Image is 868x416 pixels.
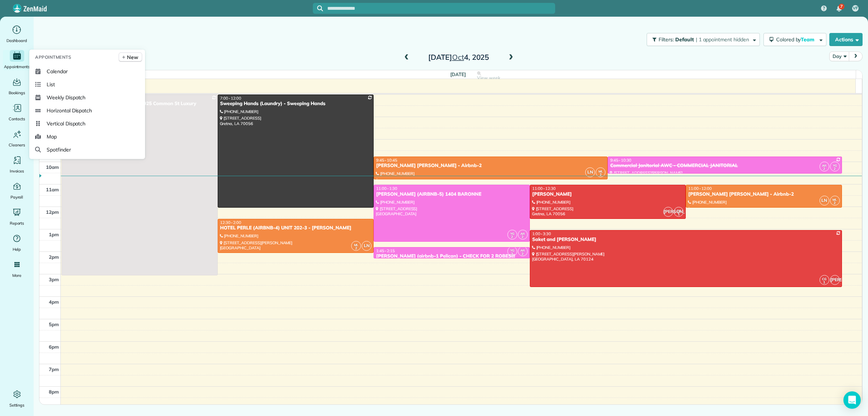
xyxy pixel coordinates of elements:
[49,344,59,350] span: 6pm
[820,196,829,205] span: LN
[47,81,55,88] span: List
[3,180,31,201] a: Payroll
[829,33,863,46] button: Actions
[822,163,826,167] span: AR
[9,115,25,122] span: Contacts
[32,104,142,117] a: Horizontal Dispatch
[32,130,142,143] a: Map
[376,186,397,191] span: 11:00 - 1:30
[47,120,85,127] span: Vertical Dispatch
[853,5,858,11] span: VF
[599,169,603,173] span: ML
[829,51,849,61] button: Day
[352,245,361,252] small: 2
[596,171,605,178] small: 2
[220,220,241,225] span: 12:30 - 2:00
[520,232,525,236] span: AR
[127,54,138,61] span: New
[510,248,514,252] span: YG
[220,101,372,107] div: Sweeping Hands (Laundry) - Sweeping Hands
[663,207,673,217] span: [PERSON_NAME]
[47,133,57,140] span: Map
[830,275,840,285] span: [PERSON_NAME]
[317,5,323,11] svg: Focus search
[477,75,500,81] span: View week
[13,246,21,253] span: Help
[659,36,674,43] span: Filters:
[3,24,31,44] a: Dashboard
[47,146,71,153] span: Spotfinder
[776,36,817,43] span: Colored by
[677,209,681,213] span: CG
[32,65,142,78] a: Calendar
[833,197,837,201] span: ML
[10,220,24,227] span: Reports
[3,233,31,253] a: Help
[376,163,605,169] div: [PERSON_NAME] [PERSON_NAME] - Airbnb-2
[119,53,142,62] a: New
[830,166,839,172] small: 2
[47,107,92,114] span: Horizontal Dispatch
[46,164,59,170] span: 10am
[675,36,694,43] span: Default
[830,200,839,207] small: 2
[610,163,839,169] div: Commercial Janitorial AWC - COMMERCIAL JANITORIAL
[843,391,861,409] div: Open Intercom Messenger
[820,166,829,172] small: 2
[831,1,847,17] div: 7 unread notifications
[532,186,556,191] span: 11:00 - 12:30
[32,117,142,130] a: Vertical Dispatch
[49,321,59,327] span: 5pm
[450,71,466,77] span: [DATE]
[3,154,31,175] a: Invoices
[4,63,30,70] span: Appointments
[696,36,749,43] span: | 1 appointment hidden
[3,207,31,227] a: Reports
[9,141,25,149] span: Cleaners
[532,191,684,197] div: [PERSON_NAME]
[3,76,31,96] a: Bookings
[520,248,525,252] span: AR
[220,225,372,231] div: HOTEL PERLE (AIRBNB-4) UNIT 202-3 - [PERSON_NAME]
[354,243,358,247] span: ML
[518,234,527,241] small: 2
[9,402,25,409] span: Settings
[10,194,24,201] span: Payroll
[49,389,59,395] span: 8pm
[532,237,840,243] div: Saket and [PERSON_NAME]
[10,167,24,175] span: Invoices
[35,54,71,61] span: Appointments
[3,102,31,122] a: Contacts
[49,232,59,237] span: 1pm
[820,279,829,286] small: 1
[313,5,323,11] button: Focus search
[49,254,59,260] span: 2pm
[610,158,631,163] span: 9:45 - 10:30
[9,89,25,96] span: Bookings
[508,234,517,241] small: 2
[376,248,395,253] span: 1:45 - 2:15
[7,37,27,44] span: Dashboard
[763,33,826,46] button: Colored byTeam
[452,53,464,62] span: Oct
[376,253,528,259] div: [PERSON_NAME] (airbnb-1 Pelican) - CHECK FOR 2 ROBES!!!
[822,277,826,281] span: CG
[840,4,843,9] span: 7
[32,78,142,91] a: List
[220,96,241,101] span: 7:00 - 12:00
[849,51,863,61] button: next
[532,231,551,236] span: 1:00 - 3:30
[647,33,759,46] button: Filters: Default | 1 appointment hidden
[46,209,59,215] span: 12pm
[508,251,517,258] small: 2
[46,187,59,192] span: 11am
[413,53,504,61] h2: [DATE] 4, 2025
[3,388,31,409] a: Settings
[688,186,712,191] span: 11:00 - 12:00
[3,50,31,70] a: Appointments
[12,272,21,279] span: More
[32,143,142,156] a: Spotfinder
[585,167,595,177] span: LN
[674,211,683,218] small: 1
[643,33,759,46] a: Filters: Default | 1 appointment hidden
